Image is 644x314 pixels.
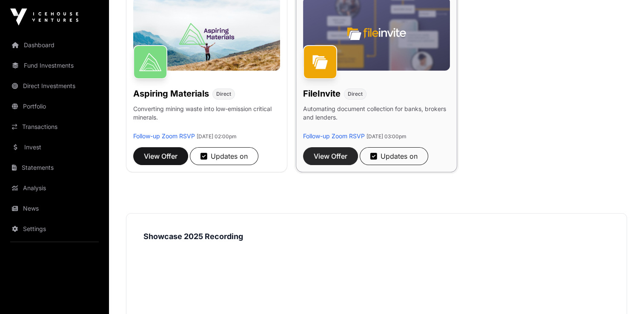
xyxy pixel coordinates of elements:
button: View Offer [303,147,358,165]
p: Converting mining waste into low-emission critical minerals. [133,105,280,132]
a: Portfolio [7,97,102,116]
span: View Offer [314,151,347,161]
span: Direct [216,91,231,97]
a: Fund Investments [7,56,102,75]
span: View Offer [144,151,177,161]
span: Direct [348,91,363,97]
strong: Showcase 2025 Recording [143,232,243,241]
a: Follow-up Zoom RSVP [133,132,195,140]
h1: Aspiring Materials [133,88,209,100]
h1: FileInvite [303,88,341,100]
img: Aspiring Materials [133,45,167,79]
a: Transactions [7,117,102,136]
a: Direct Investments [7,77,102,95]
div: Updates on [200,151,248,161]
p: Automating document collection for banks, brokers and lenders. [303,105,450,132]
a: Invest [7,138,102,157]
a: News [7,199,102,218]
a: Follow-up Zoom RSVP [303,132,365,140]
img: Icehouse Ventures Logo [10,9,78,26]
a: Settings [7,220,102,238]
a: Dashboard [7,36,102,54]
div: Updates on [370,151,418,161]
button: View Offer [133,147,188,165]
span: [DATE] 03:00pm [366,133,406,140]
button: Updates on [360,147,428,165]
button: Updates on [190,147,258,165]
a: Analysis [7,179,102,197]
span: [DATE] 02:00pm [197,133,237,140]
a: Statements [7,158,102,177]
iframe: Chat Widget [601,273,644,314]
img: FileInvite [303,45,337,79]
